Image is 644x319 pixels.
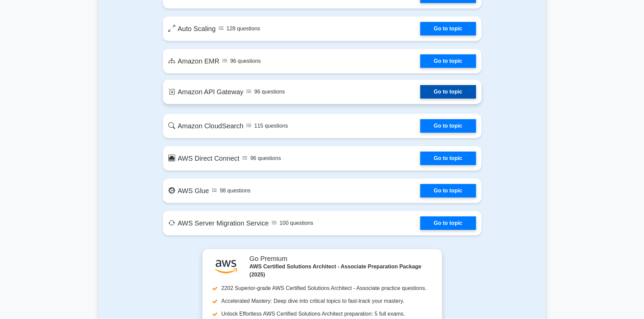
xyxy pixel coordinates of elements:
a: Go to topic [420,119,476,133]
a: Go to topic [420,152,476,165]
a: Go to topic [420,54,476,68]
a: Go to topic [420,216,476,230]
a: Go to topic [420,22,476,35]
a: Go to topic [420,184,476,197]
a: Go to topic [420,85,476,99]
